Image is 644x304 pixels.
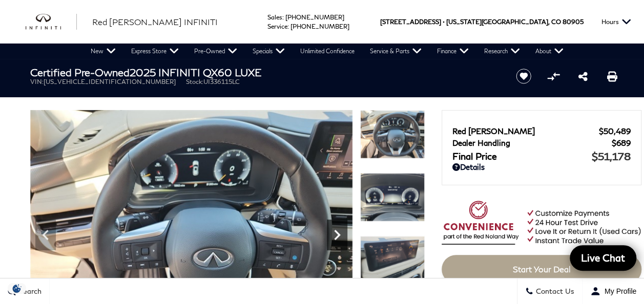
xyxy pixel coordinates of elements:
a: Service & Parts [362,44,429,59]
section: Click to Open Cookie Consent Modal [5,283,29,294]
span: Red [PERSON_NAME] INFINITI [92,17,218,27]
img: Certified Used 2025 Grand Blue INFINITI LUXE image 15 [360,236,425,285]
span: Sales [267,13,282,21]
a: About [528,44,571,59]
div: Previous [35,220,56,250]
span: $50,489 [599,126,631,136]
a: Print this Certified Pre-Owned 2025 INFINITI QX60 LUXE [607,70,617,82]
a: Share this Certified Pre-Owned 2025 INFINITI QX60 LUXE [578,70,587,82]
span: : [287,23,289,30]
span: Contact Us [533,287,574,296]
a: Live Chat [570,245,636,271]
span: [US_VEHICLE_IDENTIFICATION_NUMBER] [44,78,176,85]
span: $689 [612,138,631,147]
a: Express Store [123,44,186,59]
a: [PHONE_NUMBER] [290,23,349,30]
a: infiniti [26,14,77,30]
span: VIN: [30,78,44,85]
a: Start Your Deal [442,255,641,284]
span: Dealer Handling [452,138,612,147]
a: Details [452,162,631,171]
span: Red [PERSON_NAME] [452,126,599,136]
span: Start Your Deal [513,264,571,274]
a: [STREET_ADDRESS] • [US_STATE][GEOGRAPHIC_DATA], CO 80905 [380,18,584,26]
img: INFINITI [26,14,77,30]
a: Red [PERSON_NAME] INFINITI [92,16,218,28]
img: Opt-Out Icon [5,283,29,294]
a: Red [PERSON_NAME] $50,489 [452,126,631,136]
a: [PHONE_NUMBER] [285,13,344,21]
div: Next [327,220,347,250]
img: Certified Used 2025 Grand Blue INFINITI LUXE image 13 [360,110,425,159]
span: UI336115LC [203,78,240,85]
span: : [282,13,284,21]
a: Research [476,44,528,59]
span: Final Price [452,150,592,162]
button: Compare Vehicle [546,69,561,84]
a: Final Price $51,178 [452,150,631,162]
span: Stock: [186,78,203,85]
span: Live Chat [576,251,630,264]
span: Search [16,287,41,296]
button: Save vehicle [512,68,535,84]
a: New [83,44,123,59]
a: Finance [429,44,476,59]
img: Certified Used 2025 Grand Blue INFINITI LUXE image 14 [360,173,425,222]
a: Unlimited Confidence [293,44,362,59]
span: My Profile [600,287,636,295]
a: Dealer Handling $689 [452,138,631,147]
span: Service [267,23,287,30]
h1: 2025 INFINITI QX60 LUXE [30,67,499,78]
button: Open user profile menu [583,278,644,304]
span: $51,178 [592,150,631,162]
a: Pre-Owned [186,44,245,59]
nav: Main Navigation [83,44,571,59]
strong: Certified Pre-Owned [30,66,130,78]
a: Specials [245,44,293,59]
